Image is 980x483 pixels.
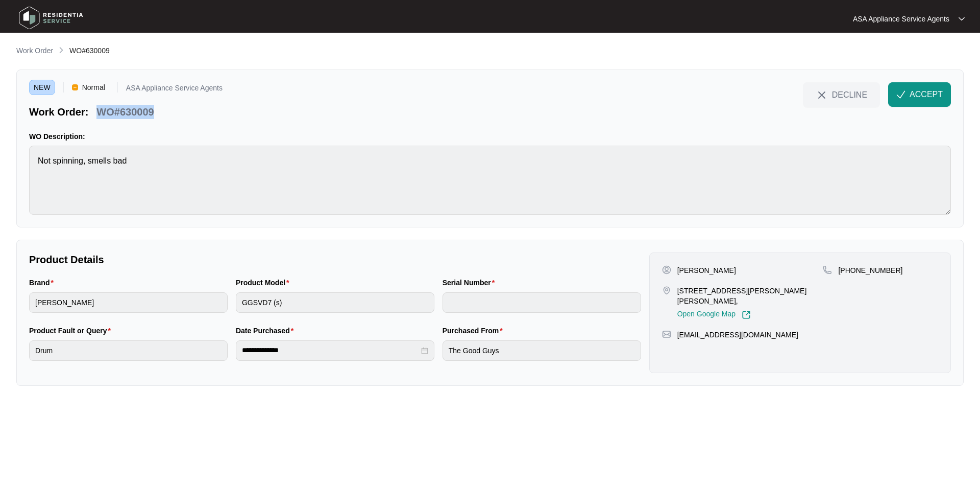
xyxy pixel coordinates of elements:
[16,45,53,56] p: Work Order
[15,3,87,33] img: residentia service logo
[677,330,798,340] p: [EMAIL_ADDRESS][DOMAIN_NAME]
[29,292,228,313] input: Brand
[29,105,88,119] p: Work Order:
[29,131,951,142] p: WO Description:
[78,80,109,95] span: Normal
[57,46,65,54] img: chevron-right
[742,310,751,319] img: Link-External
[72,84,78,90] img: Vercel Logo
[236,326,298,336] label: Date Purchased
[910,88,943,101] span: ACCEPT
[662,330,671,339] img: map-pin
[96,105,154,119] p: WO#630009
[29,80,55,95] span: NEW
[443,278,499,288] label: Serial Number
[236,292,434,313] input: Product Model
[14,45,55,57] a: Work Order
[959,16,965,21] img: dropdown arrow
[126,84,223,95] p: ASA Appliance Service Agents
[29,278,58,288] label: Brand
[662,265,671,274] img: user-pin
[853,14,949,24] p: ASA Appliance Service Agents
[803,82,880,107] button: close-IconDECLINE
[823,265,832,274] img: map-pin
[242,345,419,356] input: Date Purchased
[677,286,823,306] p: [STREET_ADDRESS][PERSON_NAME][PERSON_NAME],
[443,326,507,336] label: Purchased From
[838,265,902,275] p: [PHONE_NUMBER]
[443,340,641,361] input: Purchased From
[29,340,228,361] input: Product Fault or Query
[29,146,951,215] textarea: Not spinning, smells bad
[896,90,905,99] img: check-Icon
[832,89,867,100] span: DECLINE
[677,265,736,275] p: [PERSON_NAME]
[29,252,641,267] p: Product Details
[236,278,293,288] label: Product Model
[29,326,115,336] label: Product Fault or Query
[677,310,751,319] a: Open Google Map
[443,292,641,313] input: Serial Number
[888,82,951,107] button: check-IconACCEPT
[816,89,828,101] img: close-Icon
[662,286,671,295] img: map-pin
[69,47,110,55] span: WO#630009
